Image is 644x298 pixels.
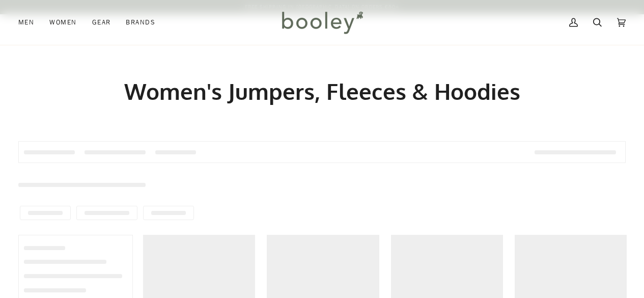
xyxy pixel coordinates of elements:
span: Gear [92,17,111,28]
span: Men [18,17,34,28]
span: Brands [126,17,155,28]
img: Booley [277,8,367,37]
h1: Women's Jumpers, Fleeces & Hoodies [18,77,626,105]
span: Women [49,17,76,28]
